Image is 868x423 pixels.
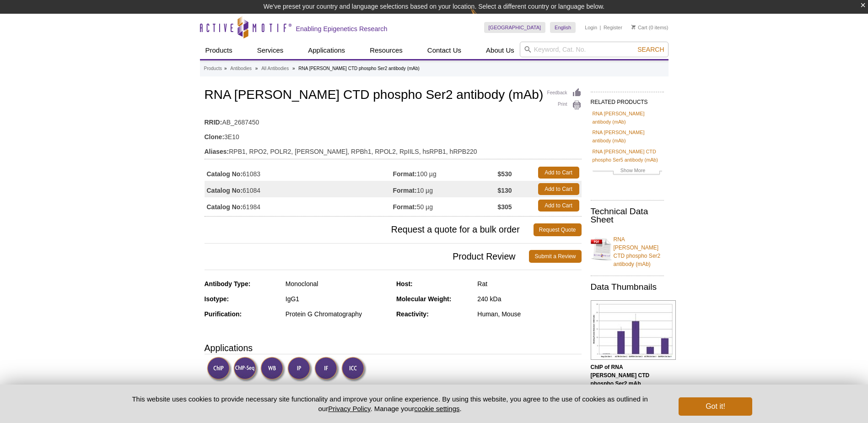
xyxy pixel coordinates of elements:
input: Keyword, Cat. No. [520,42,669,57]
h2: Technical Data Sheet [591,207,664,224]
div: 240 kDa [477,295,581,303]
a: All Antibodies [261,65,289,73]
b: ChIP of RNA [PERSON_NAME] CTD phospho Ser2 mAb. [591,364,650,387]
img: ChIP Validated [207,357,232,382]
strong: Catalog No: [207,170,243,178]
td: RPB1, RPO2, POLR2, [PERSON_NAME], RPBh1, RPOL2, RpIILS, hsRPB1, hRPB220 [205,142,582,157]
h2: RELATED PRODUCTS [591,92,664,108]
strong: $130 [497,186,512,195]
h2: Data Thumbnails [591,283,664,291]
a: Services [252,42,289,59]
strong: Host: [396,280,413,287]
td: AB_2687450 [205,113,582,127]
td: 100 µg [393,164,498,181]
a: Feedback [547,88,582,98]
a: English [550,22,576,33]
div: Rat [477,280,581,288]
a: Privacy Policy [328,405,370,412]
a: RNA [PERSON_NAME] antibody (mAb) [593,128,662,145]
a: Request Quote [534,223,582,236]
a: Add to Cart [538,183,579,195]
a: RNA [PERSON_NAME] CTD phospho Ser2 antibody (mAb) [591,230,664,268]
a: Products [200,42,238,59]
img: ChIP-Seq Validated [233,357,259,382]
li: » [255,66,258,71]
strong: Isotype: [205,295,229,303]
a: Register [604,24,622,31]
a: Resources [364,42,408,59]
strong: Catalog No: [207,186,243,195]
img: Immunoprecipitation Validated [287,357,313,382]
strong: Format: [393,203,417,211]
strong: $305 [497,203,512,211]
div: IgG1 [286,295,389,303]
strong: Molecular Weight: [396,295,451,303]
img: Immunofluorescence Validated [314,357,340,382]
p: (Click image to enlarge and see details.) [591,363,664,404]
strong: Antibody Type: [205,280,251,287]
td: 61084 [205,181,393,197]
img: Western Blot Validated [260,357,286,382]
span: Product Review [205,250,529,263]
img: Change Here [470,7,495,28]
div: Protein G Chromatography [286,310,389,318]
a: About Us [480,42,520,59]
img: Immunocytochemistry Validated [341,357,367,382]
a: Print [547,100,582,110]
a: Show More [593,166,662,177]
li: » [292,66,295,71]
a: Products [204,65,222,73]
a: RNA [PERSON_NAME] CTD phospho Ser5 antibody (mAb) [593,147,662,164]
span: Request a quote for a bulk order [205,223,534,236]
strong: Aliases: [205,147,229,156]
strong: Reactivity: [396,310,429,318]
td: 61984 [205,197,393,214]
h1: RNA [PERSON_NAME] CTD phospho Ser2 antibody (mAb) [205,88,582,103]
p: This website uses cookies to provide necessary site functionality and improve your online experie... [116,394,664,413]
strong: Format: [393,186,417,195]
a: RNA [PERSON_NAME] antibody (mAb) [593,109,662,126]
button: Got it! [679,397,752,416]
td: 10 µg [393,181,498,197]
button: cookie settings [414,405,459,412]
img: Your Cart [631,25,636,29]
h2: Enabling Epigenetics Research [296,25,388,33]
a: Antibodies [230,65,252,73]
a: Contact Us [422,42,467,59]
strong: Clone: [205,133,225,141]
li: » [224,66,227,71]
td: 3E10 [205,127,582,142]
button: Search [635,45,667,54]
li: (0 items) [631,22,669,33]
a: [GEOGRAPHIC_DATA] [484,22,546,33]
a: Add to Cart [538,200,579,211]
li: RNA [PERSON_NAME] CTD phospho Ser2 antibody (mAb) [298,66,420,71]
div: Monoclonal [286,280,389,288]
td: 50 µg [393,197,498,214]
strong: Purification: [205,310,242,318]
a: Add to Cart [538,167,579,179]
span: Search [637,46,664,53]
li: | [600,22,601,33]
a: Applications [302,42,350,59]
div: Human, Mouse [477,310,581,318]
strong: Catalog No: [207,203,243,211]
a: Login [585,24,597,31]
a: Cart [631,24,647,31]
td: 61083 [205,164,393,181]
strong: $530 [497,170,512,178]
h3: Applications [205,341,582,355]
a: Submit a Review [529,250,581,263]
strong: RRID: [205,118,222,126]
img: RNA pol II CTD phospho Ser2 antibody (mAb) tested by ChIP. [591,300,676,360]
strong: Format: [393,170,417,178]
